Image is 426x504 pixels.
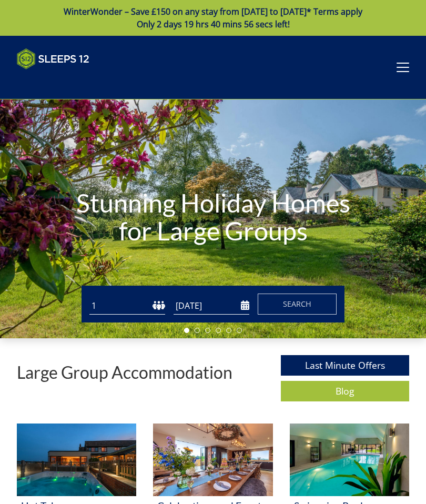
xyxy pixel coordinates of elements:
img: Sleeps 12 [17,48,89,69]
img: 'Celebrations and Events' - Large Group Accommodation Holiday Ideas [153,424,272,496]
img: 'Hot Tubs' - Large Group Accommodation Holiday Ideas [17,424,136,496]
span: Only 2 days 19 hrs 40 mins 56 secs left! [137,18,290,30]
button: Search [258,294,337,315]
p: Large Group Accommodation [17,363,232,381]
img: 'Swimming Pools' - Large Group Accommodation Holiday Ideas [290,424,409,496]
a: Last Minute Offers [281,355,409,376]
span: Search [283,299,311,309]
input: Arrival Date [174,297,249,315]
iframe: Customer reviews powered by Trustpilot [12,76,122,85]
a: Blog [281,381,409,401]
h1: Stunning Holiday Homes for Large Groups [64,168,362,266]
